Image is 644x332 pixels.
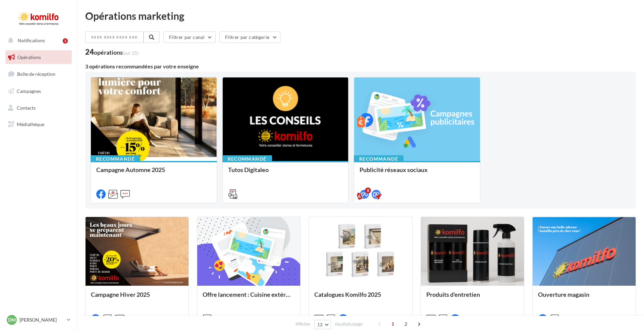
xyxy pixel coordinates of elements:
div: 3 opérations recommandées par votre enseigne [85,64,636,69]
p: [PERSON_NAME] [19,317,64,323]
div: Campagne Automne 2025 [96,166,211,180]
button: Filtrer par canal [163,32,216,43]
div: Recommandé [222,155,272,163]
div: Campagne Hiver 2025 [91,291,183,305]
div: 8 [365,187,371,193]
a: Campagnes [4,84,73,98]
span: Médiathèque [17,121,44,127]
div: Ouverture magasin [538,291,630,305]
div: Produits d'entretien [426,291,519,305]
a: Boîte de réception [4,67,73,81]
div: Recommandé [354,155,404,163]
div: Tutos Digitaleo [228,166,343,180]
span: 1 [387,319,398,329]
span: (sur 25) [123,50,139,56]
div: Opérations marketing [85,11,636,21]
a: DM [PERSON_NAME] [5,314,72,326]
button: 12 [314,320,331,329]
span: Campagnes [17,88,41,94]
span: 12 [317,322,323,327]
div: 24 [85,48,139,56]
a: Médiathèque [4,117,73,131]
div: Offre lancement : Cuisine extérieur [203,291,295,305]
div: Recommandé [91,155,140,163]
span: DM [8,317,16,323]
span: Notifications [18,38,45,43]
a: Opérations [4,50,73,64]
span: Afficher [296,321,311,327]
span: résultats/page [335,321,363,327]
span: Opérations [17,54,41,60]
span: Contacts [17,105,36,110]
div: opérations [94,49,139,55]
div: Publicité réseaux sociaux [360,166,475,180]
span: 2 [400,319,411,329]
button: Notifications 1 [4,34,70,48]
button: Filtrer par catégorie [219,32,280,43]
div: 1 [63,38,68,44]
div: Catalogues Komilfo 2025 [314,291,407,305]
a: Contacts [4,101,73,115]
span: Boîte de réception [17,71,55,77]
